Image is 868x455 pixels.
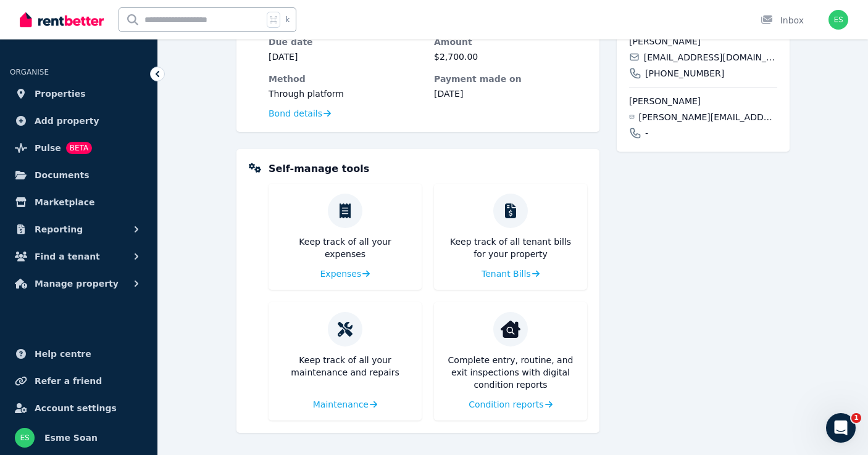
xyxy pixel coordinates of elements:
a: Help centre [10,342,148,366]
span: [PERSON_NAME] [629,95,777,107]
span: k [285,15,290,25]
span: Pulse [35,141,61,155]
span: Properties [35,86,86,101]
span: BETA [66,142,92,154]
span: Documents [35,168,90,182]
a: Add property [10,109,148,133]
a: Account settings [10,396,148,420]
dt: Amount [434,36,587,48]
a: Maintenance [313,398,377,411]
dt: Payment made on [434,73,587,85]
h5: Self-manage tools [269,162,369,176]
span: Manage property [35,276,119,291]
span: 1 [851,413,861,423]
p: Complete entry, routine, and exit inspections with digital condition reports [444,354,577,391]
dd: [DATE] [434,88,587,100]
p: Keep track of all your expenses [278,236,412,260]
span: Account settings [35,401,117,416]
a: Expenses [320,268,370,280]
img: Esme Soan [15,428,35,448]
a: Marketplace [10,190,148,215]
p: Keep track of all tenant bills for your property [444,236,577,260]
a: Refer a friend [10,369,148,393]
span: Add property [35,113,99,128]
span: Tenant Bills [482,268,531,280]
a: Condition reports [469,398,553,411]
button: Manage property [10,271,148,296]
p: Keep track of all your maintenance and repairs [278,354,412,379]
span: Marketplace [35,195,94,210]
dd: Through platform [269,88,422,100]
span: Find a tenant [35,249,100,264]
span: Reporting [35,222,83,237]
span: Refer a friend [35,374,102,388]
button: Reporting [10,217,148,242]
span: [EMAIL_ADDRESS][DOMAIN_NAME] [644,51,777,64]
img: Condition reports [501,319,520,339]
span: [PERSON_NAME][EMAIL_ADDRESS][PERSON_NAME][DOMAIN_NAME] [638,111,777,123]
dd: $2,700.00 [434,51,587,63]
iframe: Intercom live chat [826,413,856,443]
span: Condition reports [469,398,543,411]
a: Properties [10,81,148,106]
div: Inbox [761,14,804,27]
span: [PHONE_NUMBER] [645,67,724,80]
span: Help centre [35,346,91,361]
button: Find a tenant [10,244,148,269]
dt: Due date [269,36,422,48]
span: - [645,127,648,139]
img: Esme Soan [828,10,848,30]
span: Maintenance [313,398,369,411]
span: Bond details [269,107,322,120]
span: ORGANISE [10,68,49,76]
dt: Method [269,73,422,85]
a: Documents [10,163,148,187]
a: PulseBETA [10,136,148,160]
span: Expenses [320,268,362,280]
dd: [DATE] [269,51,422,63]
span: Esme Soan [44,430,98,445]
a: Tenant Bills [482,268,540,280]
a: Bond details [269,107,331,120]
span: [PERSON_NAME] [629,35,777,47]
img: RentBetter [20,10,104,29]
